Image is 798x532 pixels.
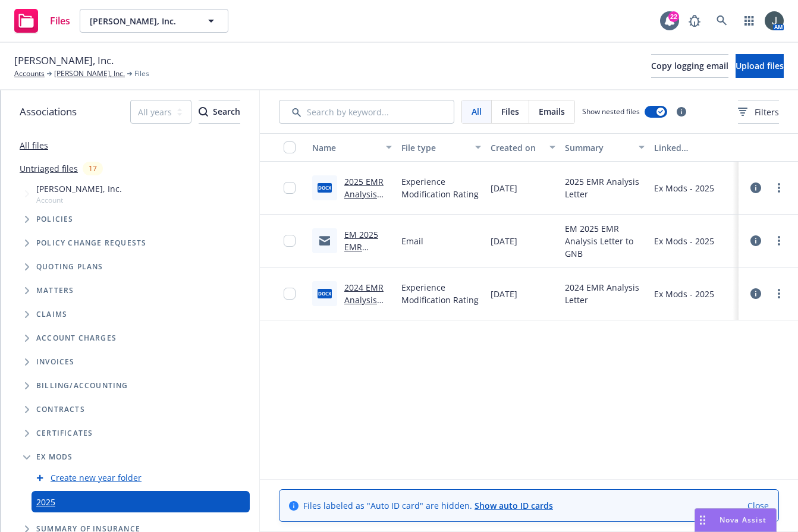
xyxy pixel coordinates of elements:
[36,454,73,461] span: Ex Mods
[80,9,228,33] button: [PERSON_NAME], Inc.
[36,287,74,294] span: Matters
[36,358,75,366] span: Invoices
[695,509,710,531] div: Drag to move
[397,133,486,162] button: File type
[738,106,779,118] span: Filters
[90,15,193,27] span: [PERSON_NAME], Inc.
[491,141,542,154] div: Created on
[582,106,640,117] span: Show nested files
[695,508,777,532] button: Nova Assist
[560,133,649,162] button: Summary
[491,182,517,194] span: [DATE]
[14,53,114,68] span: [PERSON_NAME], Inc.
[539,105,565,118] span: Emails
[654,235,714,247] div: Ex Mods - 2025
[501,105,519,118] span: Files
[654,182,714,194] div: Ex Mods - 2025
[318,183,332,192] span: docx
[683,9,706,33] a: Report a Bug
[651,60,728,71] span: Copy logging email
[651,54,728,78] button: Copy logging email
[199,100,240,124] button: SearchSearch
[737,9,761,33] a: Switch app
[1,180,259,374] div: Tree Example
[54,68,125,79] a: [PERSON_NAME], Inc.
[654,288,714,300] div: Ex Mods - 2025
[765,11,784,30] img: photo
[649,133,739,162] button: Linked associations
[36,216,74,223] span: Policies
[284,182,296,194] input: Toggle Row Selected
[199,107,208,117] svg: Search
[83,162,103,175] div: 17
[36,496,55,508] a: 2025
[344,282,391,318] a: 2024 EMR Analysis Letter .docx
[284,141,296,153] input: Select all
[772,181,786,195] a: more
[36,311,67,318] span: Claims
[36,382,128,389] span: Billing/Accounting
[738,100,779,124] button: Filters
[36,335,117,342] span: Account charges
[401,141,468,154] div: File type
[486,133,560,162] button: Created on
[668,11,679,22] div: 22
[565,281,645,306] span: 2024 EMR Analysis Letter
[20,104,77,119] span: Associations
[710,9,734,33] a: Search
[491,288,517,300] span: [DATE]
[36,182,122,195] span: [PERSON_NAME], Inc.
[401,175,481,200] span: Experience Modification Rating
[565,175,645,200] span: 2025 EMR Analysis Letter
[736,54,784,78] button: Upload files
[284,288,296,300] input: Toggle Row Selected
[303,499,553,512] span: Files labeled as "Auto ID card" are hidden.
[36,195,122,205] span: Account
[36,430,93,437] span: Certificates
[401,281,481,306] span: Experience Modification Rating
[36,263,103,270] span: Quoting plans
[491,235,517,247] span: [DATE]
[279,100,454,124] input: Search by keyword...
[565,141,632,154] div: Summary
[772,287,786,301] a: more
[134,68,149,79] span: Files
[20,140,48,151] a: All files
[36,240,146,247] span: Policy change requests
[344,229,381,290] a: EM 2025 EMR Analysis Letter to GNB.msg
[307,133,397,162] button: Name
[736,60,784,71] span: Upload files
[475,500,553,511] a: Show auto ID cards
[199,100,240,123] div: Search
[51,471,142,484] a: Create new year folder
[14,68,45,79] a: Accounts
[472,105,482,118] span: All
[20,162,78,175] a: Untriaged files
[312,141,379,154] div: Name
[747,499,769,512] a: Close
[344,176,391,212] a: 2025 EMR Analysis Letter .docx
[772,234,786,248] a: more
[284,235,296,247] input: Toggle Row Selected
[50,16,70,26] span: Files
[318,289,332,298] span: docx
[36,406,85,413] span: Contracts
[654,141,734,154] div: Linked associations
[565,222,645,260] span: EM 2025 EMR Analysis Letter to GNB
[10,4,75,37] a: Files
[755,106,779,118] span: Filters
[720,515,766,525] span: Nova Assist
[401,235,423,247] span: Email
